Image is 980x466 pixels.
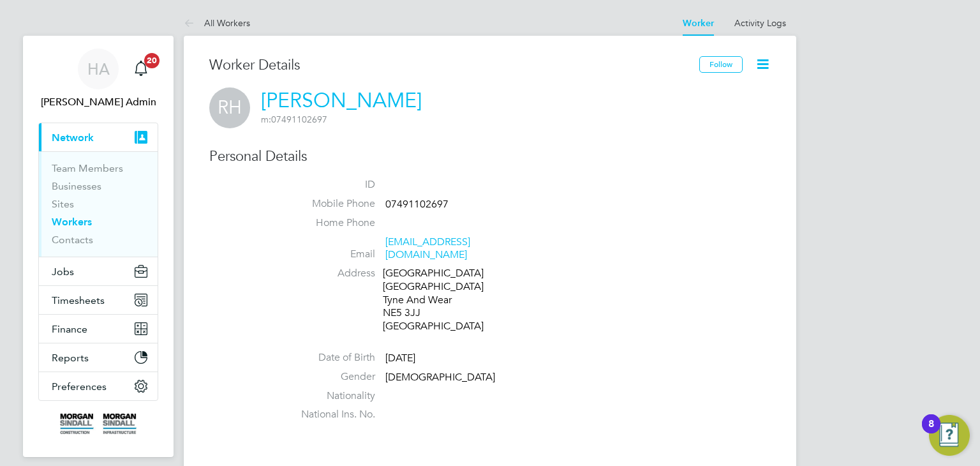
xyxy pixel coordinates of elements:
[52,266,74,278] span: Jobs
[286,216,375,230] label: Home Phone
[286,178,375,192] label: ID
[383,267,504,333] div: [GEOGRAPHIC_DATA] [GEOGRAPHIC_DATA] Tyne And Wear NE5 3JJ [GEOGRAPHIC_DATA]
[23,36,174,457] nav: Main navigation
[209,147,771,166] h3: Personal Details
[52,352,89,364] span: Reports
[39,315,158,343] button: Finance
[39,372,158,400] button: Preferences
[286,408,375,421] label: National Ins. No.
[52,216,92,228] a: Workers
[286,389,375,403] label: Nationality
[286,197,375,211] label: Mobile Phone
[261,114,271,125] span: m:
[52,380,107,393] span: Preferences
[52,234,93,246] a: Contacts
[52,180,101,192] a: Businesses
[39,343,158,372] button: Reports
[286,370,375,384] label: Gender
[39,151,158,257] div: Network
[734,17,786,29] a: Activity Logs
[286,267,375,280] label: Address
[52,162,123,174] a: Team Members
[87,61,110,77] span: HA
[385,371,495,384] span: [DEMOGRAPHIC_DATA]
[261,114,327,125] span: 07491102697
[52,294,105,306] span: Timesheets
[929,415,970,456] button: Open Resource Center, 8 new notifications
[52,132,94,144] span: Network
[38,49,158,110] a: HA[PERSON_NAME] Admin
[261,88,422,113] a: [PERSON_NAME]
[385,352,415,365] span: [DATE]
[385,198,449,211] span: 07491102697
[144,53,160,68] span: 20
[52,323,87,335] span: Finance
[128,49,154,89] a: 20
[209,87,250,128] span: RH
[60,414,137,434] img: morgansindall-logo-retina.png
[39,123,158,151] button: Network
[38,414,158,434] a: Go to home page
[38,94,158,110] span: Hays Admin
[683,18,714,29] a: Worker
[385,236,470,262] a: [EMAIL_ADDRESS][DOMAIN_NAME]
[286,351,375,365] label: Date of Birth
[184,17,250,29] a: All Workers
[209,56,699,75] h3: Worker Details
[286,248,375,261] label: Email
[928,424,934,440] div: 8
[699,56,743,73] button: Follow
[39,286,158,314] button: Timesheets
[39,257,158,285] button: Jobs
[52,198,74,210] a: Sites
